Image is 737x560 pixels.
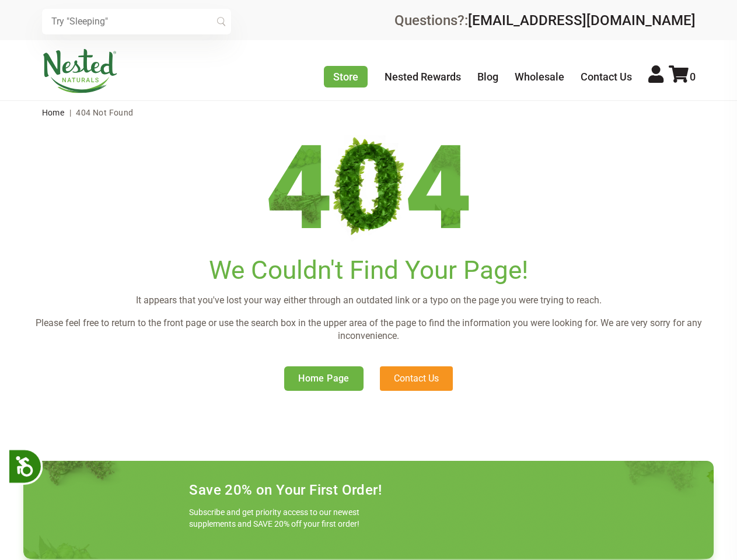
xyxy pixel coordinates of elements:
[380,366,453,391] a: Contact Us
[42,108,65,117] a: Home
[477,71,498,83] a: Blog
[690,71,696,83] span: 0
[42,9,231,34] input: Try "Sleeping"
[385,71,461,83] a: Nested Rewards
[284,366,364,391] a: Home Page
[581,71,632,83] a: Contact Us
[76,108,133,117] span: 404 Not Found
[515,71,564,83] a: Wholesale
[189,506,364,530] p: Subscribe and get priority access to our newest supplements and SAVE 20% off your first order!
[23,294,714,307] p: It appears that you've lost your way either through an outdated link or a typo on the page you we...
[23,256,714,285] h1: We Couldn't Find Your Page!
[189,482,382,498] h4: Save 20% on Your First Order!
[468,12,696,29] a: [EMAIL_ADDRESS][DOMAIN_NAME]
[268,134,469,243] img: 404.png
[23,317,714,343] p: Please feel free to return to the front page or use the search box in the upper area of the page ...
[394,13,696,27] div: Questions?:
[324,66,368,87] a: Store
[67,108,74,117] span: |
[42,49,118,93] img: Nested Naturals
[669,71,696,83] a: 0
[42,101,696,124] nav: breadcrumbs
